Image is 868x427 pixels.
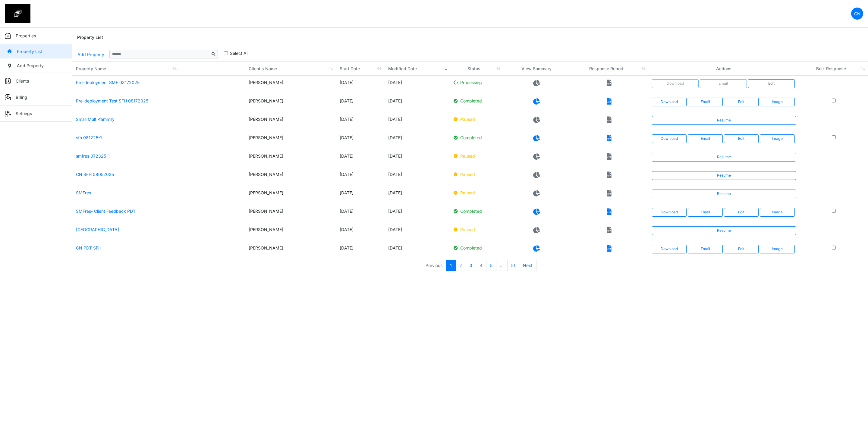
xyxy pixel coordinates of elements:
button: Download [652,79,699,88]
a: 51 [507,260,519,271]
button: Image [760,134,795,143]
a: Edit [748,79,795,88]
img: sidemenu_client.png [5,78,11,84]
td: [DATE] [336,94,385,112]
td: [DATE] [385,149,450,168]
td: [DATE] [385,186,450,204]
th: Modified Date: activate to sort column ascending [385,62,450,76]
a: Download [652,208,687,216]
p: Paused [454,226,500,233]
a: sfh 081225-1 [76,135,102,140]
button: Image [760,208,795,216]
a: Download [652,245,687,253]
td: [DATE] [336,149,385,168]
th: View Summary [503,62,570,76]
p: Processing [454,79,500,86]
td: [DATE] [385,204,450,223]
td: [DATE] [336,223,385,241]
img: sidemenu_properties.png [5,33,11,39]
button: Image [760,245,795,253]
button: Email [688,208,723,216]
td: [PERSON_NAME] [245,241,336,259]
td: [PERSON_NAME] [245,223,336,241]
a: SMFres- Client Feedback PDT [76,209,136,214]
a: [GEOGRAPHIC_DATA] [76,227,119,232]
a: 1 [446,260,456,271]
th: Response Report: activate to sort column ascending [570,62,648,76]
a: SMFres [76,190,91,195]
p: CN [854,11,860,17]
p: Paused [454,153,500,159]
a: Edit [724,98,759,106]
a: smfres 072325-1 [76,153,110,159]
th: Start Date: activate to sort column ascending [336,62,385,76]
td: [DATE] [336,168,385,186]
td: [DATE] [385,94,450,112]
th: Property Name: activate to sort column ascending [72,62,245,76]
img: sidemenu_billing.png [5,94,11,100]
a: Pre-deployment SMF 08172025 [76,80,140,85]
button: Email [688,98,723,106]
td: [DATE] [385,223,450,241]
td: [PERSON_NAME] [245,186,336,204]
a: Pre-deployment Test SFH 08172025 [76,98,148,103]
button: Email [688,134,723,143]
a: Resume [652,116,796,124]
th: Client's Name: activate to sort column ascending [245,62,336,76]
a: CN [851,8,863,20]
p: Properties [16,33,36,39]
a: Download [652,98,687,106]
a: CN PDT SFH [76,245,101,250]
a: 3 [466,260,476,271]
a: Resume [652,171,796,180]
a: CN SFH 08052025 [76,172,114,177]
td: [PERSON_NAME] [245,76,336,94]
td: [PERSON_NAME] [245,131,336,149]
p: Settings [16,110,32,117]
td: [PERSON_NAME] [245,204,336,223]
p: Completed [454,208,500,214]
button: Image [760,98,795,106]
a: Edit [724,208,759,216]
th: Actions [648,62,800,76]
a: Resume [652,226,796,235]
p: Completed [454,98,500,104]
h6: Property List [77,35,103,40]
td: [PERSON_NAME] [245,112,336,131]
a: Resume [652,190,796,198]
a: Small Multi-fammily [76,117,115,122]
p: Paused [454,116,500,122]
p: Completed [454,134,500,141]
td: [DATE] [336,241,385,259]
p: Paused [454,171,500,177]
p: Completed [454,245,500,251]
td: [DATE] [385,131,450,149]
th: Status: activate to sort column ascending [450,62,503,76]
img: spp logo [5,4,30,23]
a: Add Property [77,49,105,60]
td: [PERSON_NAME] [245,149,336,168]
a: 5 [486,260,496,271]
label: Select All [230,50,248,56]
input: Sizing example input [109,50,209,58]
td: [PERSON_NAME] [245,168,336,186]
a: Next [519,260,536,271]
a: Download [652,134,687,143]
a: 4 [476,260,486,271]
td: [DATE] [385,76,450,94]
td: [PERSON_NAME] [245,94,336,112]
a: Resume [652,153,796,161]
td: [DATE] [385,241,450,259]
p: Paused [454,190,500,196]
td: [DATE] [385,112,450,131]
button: Email [688,245,723,253]
td: [DATE] [336,112,385,131]
td: [DATE] [336,204,385,223]
th: Bulk Response: activate to sort column ascending [800,62,868,76]
td: [DATE] [336,131,385,149]
td: [DATE] [336,186,385,204]
a: Edit [724,245,759,253]
img: sidemenu_settings.png [5,111,11,117]
td: [DATE] [336,76,385,94]
p: Clients [16,78,29,84]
